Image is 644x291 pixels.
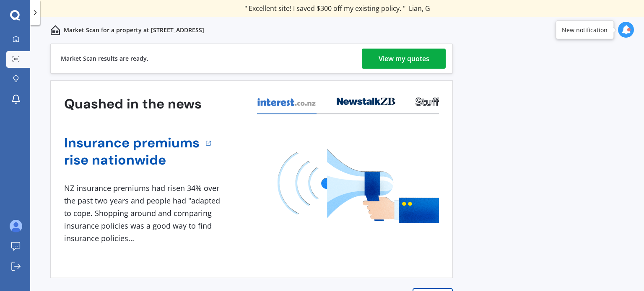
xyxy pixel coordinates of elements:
h3: Quashed in the news [64,95,202,113]
p: Market Scan for a property at [STREET_ADDRESS] [64,26,204,34]
img: home-and-contents.b802091223b8502ef2dd.svg [50,25,60,35]
div: View my quotes [379,49,429,69]
a: View my quotes [362,49,446,69]
a: rise nationwide [64,152,200,169]
img: ALV-UjXa-t5zQaW5qCyMZnfgVIL1AOwBk3nZQjot93Umi6SVkRYtBENNZOdoOA9OQ2eTcWQt8nFF6lH-Ti1DiOEJgwQqSe5Fu... [10,220,22,232]
a: Insurance premiums [64,134,200,152]
img: media image [278,149,439,223]
div: Market Scan results are ready. [61,44,148,73]
div: NZ insurance premiums had risen 34% over the past two years and people had "adapted to cope. Shop... [64,182,223,245]
div: New notification [562,26,608,34]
